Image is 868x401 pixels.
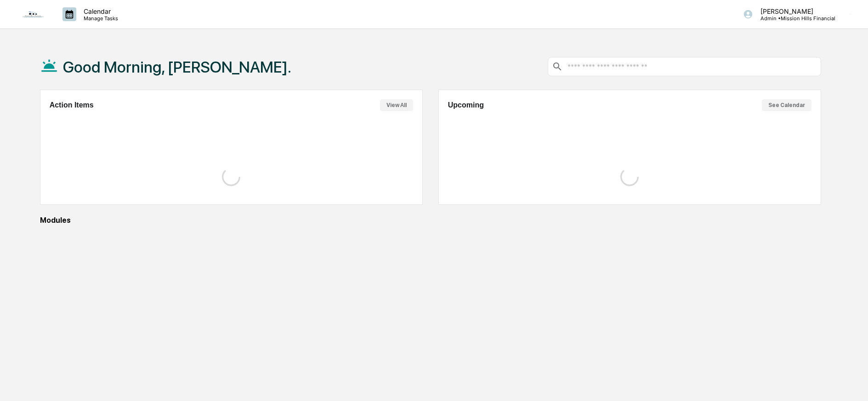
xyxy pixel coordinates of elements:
h2: Action Items [50,101,94,109]
p: Manage Tasks [76,15,123,22]
p: Calendar [76,7,123,15]
button: View All [380,99,413,111]
p: [PERSON_NAME] [753,7,835,15]
h1: Good Morning, [PERSON_NAME]. [63,58,291,76]
div: Modules [40,216,821,225]
p: Admin • Mission Hills Financial [753,15,835,22]
img: logo [22,11,44,18]
button: See Calendar [762,99,811,111]
h2: Upcoming [448,101,484,109]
